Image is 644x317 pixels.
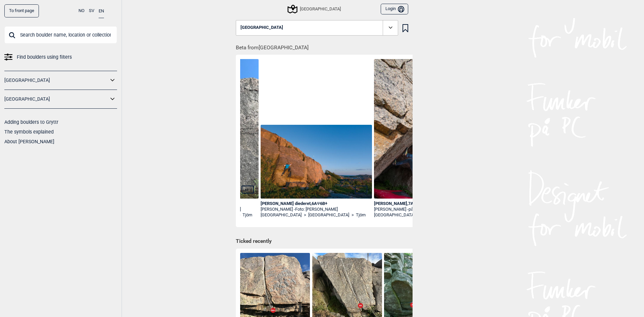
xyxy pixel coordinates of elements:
p: Foto: [PERSON_NAME] [295,207,338,212]
a: The symbols explained [4,129,54,135]
div: [PERSON_NAME] diederet , 6A 6B+ [261,201,372,207]
button: EN [99,4,104,18]
a: [GEOGRAPHIC_DATA] [374,212,415,218]
span: > [352,212,354,218]
span: > [304,212,306,218]
a: Find boulders using filters [4,52,117,62]
a: [GEOGRAPHIC_DATA] [4,94,108,104]
a: About [PERSON_NAME] [4,139,54,144]
p: på FA i [DATE]. [409,207,479,212]
a: Adding boulders to Gryttr [4,119,58,125]
a: Tjörn [243,212,252,218]
a: Tjörn [356,212,366,218]
input: Search boulder name, location or collection [4,26,117,44]
div: [PERSON_NAME] , 7A [374,201,485,207]
button: Login [381,4,408,15]
div: [PERSON_NAME] - [374,207,485,212]
img: Jocke pa Mastvaggarna [261,125,372,199]
h1: Ticked recently [236,238,408,245]
button: SV [89,4,94,17]
button: [GEOGRAPHIC_DATA] [236,20,398,36]
div: [GEOGRAPHIC_DATA] [288,5,341,13]
div: [PERSON_NAME] - [261,207,372,212]
a: [GEOGRAPHIC_DATA] [4,75,108,85]
a: To front page [4,4,39,17]
span: Ψ [317,201,320,206]
h1: Beta from [GEOGRAPHIC_DATA] [236,40,413,52]
span: [GEOGRAPHIC_DATA] [240,25,283,30]
a: [GEOGRAPHIC_DATA] [308,212,349,218]
a: [GEOGRAPHIC_DATA] [261,212,302,218]
img: Stella pa Stella [374,59,485,227]
span: Find boulders using filters [17,52,72,62]
button: NO [78,4,85,17]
